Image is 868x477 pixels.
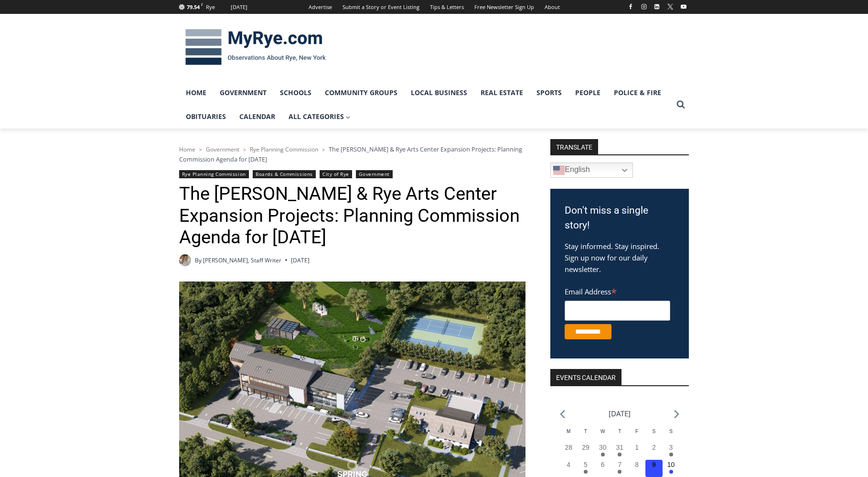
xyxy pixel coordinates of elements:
[565,203,675,233] h3: Don't miss a single story!
[179,254,191,266] a: Author image
[625,1,636,12] a: Facebook
[179,81,672,129] nav: Primary Navigation
[577,460,594,477] button: 5 Has events
[609,407,631,420] li: [DATE]
[651,1,663,12] a: Linkedin
[179,170,249,178] a: Rye Planning Commission
[669,444,673,451] time: 3
[628,443,645,460] button: 1
[618,461,622,468] time: 7
[635,429,638,434] span: F
[179,105,233,129] a: Obituaries
[179,145,522,163] span: The [PERSON_NAME] & Rye Arts Center Expansion Projects: Planning Commission Agenda for [DATE]
[635,461,639,468] time: 8
[560,443,577,460] button: 28
[582,444,589,451] time: 29
[179,183,525,249] h1: The [PERSON_NAME] & Rye Arts Center Expansion Projects: Planning Commission Agenda for [DATE]
[179,22,332,72] img: MyRye.com
[289,111,351,122] span: All Categories
[187,3,200,11] span: 79.54
[678,1,689,12] a: YouTube
[584,429,587,434] span: T
[611,460,629,477] button: 7 Has events
[611,428,629,443] div: Thursday
[652,429,655,434] span: S
[233,105,282,129] a: Calendar
[550,139,598,154] strong: TRANSLATE
[618,453,622,456] em: Has events
[652,444,656,451] time: 2
[567,429,570,434] span: M
[663,428,680,443] div: Sunday
[213,81,273,105] a: Government
[560,428,577,443] div: Monday
[565,282,670,299] label: Email Address
[618,470,622,474] em: Has events
[669,429,673,434] span: S
[618,429,621,434] span: T
[628,460,645,477] button: 8
[550,369,622,385] h2: Events Calendar
[206,3,215,11] div: Rye
[672,96,689,113] button: View Search Form
[568,81,607,105] a: People
[318,81,404,105] a: Community Groups
[638,1,650,12] a: Instagram
[253,170,316,178] a: Boards & Commissions
[664,1,676,12] a: X
[320,170,352,178] a: City of Rye
[201,2,203,7] span: F
[273,81,318,105] a: Schools
[600,429,605,434] span: W
[645,443,663,460] button: 2
[669,453,673,456] em: Has events
[601,453,605,456] em: Has events
[243,146,246,153] span: >
[599,444,607,451] time: 30
[560,460,577,477] button: 4
[560,410,565,419] a: Previous month
[601,461,605,468] time: 6
[179,144,525,164] nav: Breadcrumbs
[203,256,281,264] a: [PERSON_NAME], Staff Writer
[584,461,588,468] time: 5
[584,470,588,474] em: Has events
[577,443,594,460] button: 29
[179,254,191,266] img: (PHOTO: MyRye.com Summer 2023 intern Beatrice Larzul.)
[645,428,663,443] div: Saturday
[652,461,656,468] time: 9
[628,428,645,443] div: Friday
[250,145,318,153] a: Rye Planning Commission
[669,470,673,474] em: Has events
[553,164,565,176] img: en
[616,444,624,451] time: 31
[674,410,679,419] a: Next month
[231,3,247,11] div: [DATE]
[179,145,195,153] a: Home
[550,163,633,178] a: English
[667,461,675,468] time: 10
[594,428,611,443] div: Wednesday
[594,460,611,477] button: 6
[291,256,310,265] time: [DATE]
[607,81,668,105] a: Police & Fire
[567,461,570,468] time: 4
[565,444,572,451] time: 28
[474,81,530,105] a: Real Estate
[206,145,239,153] a: Government
[322,146,325,153] span: >
[594,443,611,460] button: 30 Has events
[404,81,474,105] a: Local Business
[530,81,568,105] a: Sports
[663,460,680,477] button: 10 Has events
[199,146,202,153] span: >
[282,105,357,129] a: All Categories
[611,443,629,460] button: 31 Has events
[179,81,213,105] a: Home
[577,428,594,443] div: Tuesday
[663,443,680,460] button: 3 Has events
[565,240,675,275] p: Stay informed. Stay inspired. Sign up now for our daily newsletter.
